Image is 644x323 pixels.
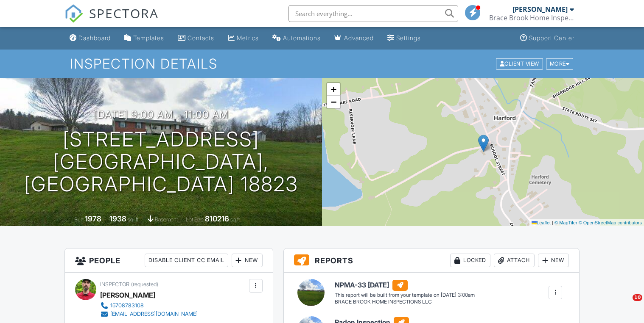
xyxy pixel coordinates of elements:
div: Brace Brook Home Inspections LLC. [489,14,574,22]
div: This report will be built from your template on [DATE] 3:00am [335,292,475,298]
h3: People [65,248,273,273]
h3: [DATE] 9:00 am - 11:00 am [94,109,229,120]
a: Advanced [331,30,377,46]
a: SPECTORA [64,11,159,29]
div: Advanced [344,34,374,41]
span: (requested) [131,281,158,287]
div: BRACE BROOK HOME INSPECTIONS LLC [335,298,475,306]
div: Templates [133,34,164,41]
span: SPECTORA [89,4,159,22]
h1: Inspection Details [70,56,574,71]
a: Automations (Basic) [269,30,324,46]
img: Marker [478,135,489,152]
div: 1938 [109,214,126,223]
h6: NPMA-33 [DATE] [335,280,475,291]
a: © OpenStreetMap contributors [579,220,642,225]
div: Metrics [237,34,259,41]
span: sq.ft. [230,216,241,223]
div: New [538,254,569,267]
div: Client View [496,58,543,69]
a: Leaflet [532,220,551,225]
span: sq. ft. [128,216,140,223]
div: [EMAIL_ADDRESS][DOMAIN_NAME] [110,311,198,317]
span: + [331,84,336,94]
a: Contacts [174,30,218,46]
span: Lot Size [186,216,204,223]
iframe: Intercom live chat [615,294,636,315]
a: Dashboard [66,30,114,46]
div: Locked [450,254,490,267]
div: [PERSON_NAME] [512,5,568,14]
div: [PERSON_NAME] [100,289,155,301]
a: Metrics [224,30,262,46]
a: 15708783108 [100,301,198,310]
div: 810216 [205,214,229,223]
div: Support Center [529,34,574,41]
h3: Reports [284,248,579,273]
div: Disable Client CC Email [145,254,228,267]
a: Settings [384,30,424,46]
span: | [552,220,553,225]
a: Client View [495,60,545,66]
div: Attach [494,254,535,267]
input: Search everything... [288,5,458,22]
div: Automations [283,34,321,41]
h1: [STREET_ADDRESS] [GEOGRAPHIC_DATA], [GEOGRAPHIC_DATA] 18823 [14,128,308,195]
a: Support Center [517,30,578,46]
div: Settings [396,34,421,41]
span: Inspector [100,281,129,287]
div: 15708783108 [110,302,144,309]
span: 10 [633,294,642,301]
a: Zoom in [327,83,340,96]
span: basement [155,216,178,223]
a: Zoom out [327,96,340,108]
div: Dashboard [78,34,111,41]
span: − [331,97,336,107]
img: The Best Home Inspection Software - Spectora [64,4,83,23]
span: Built [74,216,84,223]
div: More [546,58,574,69]
a: © MapTiler [554,220,577,225]
div: Contacts [188,34,214,41]
a: [EMAIL_ADDRESS][DOMAIN_NAME] [100,310,198,318]
div: New [232,254,263,267]
div: 1978 [85,214,101,223]
a: Templates [121,30,168,46]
